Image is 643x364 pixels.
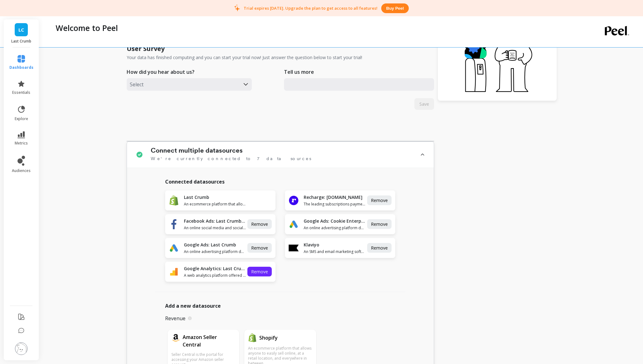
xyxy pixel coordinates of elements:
[184,202,246,207] span: An ecommerce platform that allows anyone to easily sell online, at a retail location, and everywh...
[184,225,246,230] span: An online social media and social networking service.
[284,68,314,76] p: Tell us more
[169,219,179,229] img: api.fb.svg
[184,242,246,248] h1: Google Ads: Last Crumb
[184,273,246,278] span: A web analytics platform offered by Google that tracks and reports website traffic.
[9,65,33,70] span: dashboards
[371,221,388,227] span: Remove
[171,333,180,342] img: api.amazon.svg
[367,195,392,205] button: Remove
[304,218,366,224] h1: Google Ads: Cookie Enterprises, Inc
[127,54,362,61] p: Your data has finished computing and you can start your trial now! Just answer the question below...
[367,219,392,229] button: Remove
[127,68,195,76] p: How did you hear about us?
[371,197,388,203] span: Remove
[56,23,118,33] p: Welcome to Peel
[10,39,33,44] p: Last Crumb
[184,249,246,254] span: An online advertising platform developed by Google, where advertisers bid to display brief advert...
[304,225,366,230] span: An online advertising platform developed by Google, where advertisers bid to display brief advert...
[127,44,165,53] h1: User Survey
[169,195,179,205] img: api.shopify.svg
[184,265,246,272] h1: Google Analytics: Last Crumb
[304,194,366,200] h1: Recharge: [DOMAIN_NAME]
[251,245,268,251] span: Remove
[184,218,246,224] h1: Facebook Ads: Last Crumb FB
[165,315,185,322] p: Revenue
[12,90,30,95] span: essentials
[15,141,28,146] span: metrics
[247,267,272,276] button: Remove
[367,243,392,253] button: Remove
[165,302,221,310] span: Add a new datasource
[251,269,268,275] span: Remove
[169,243,179,253] img: api.google.svg
[259,334,278,341] h1: Shopify
[183,333,235,348] h1: Amazon Seller Central
[381,3,409,13] button: Buy peel
[151,155,311,162] span: We're currently connected to 7 data sources
[151,147,243,154] h1: Connect multiple datasources
[304,242,366,248] h1: Klaviyo
[251,221,268,227] span: Remove
[165,178,225,185] span: Connected datasources
[289,243,299,253] img: api.klaviyo.svg
[15,342,28,355] img: profile picture
[15,116,28,121] span: explore
[18,26,24,33] span: LC
[247,219,272,229] button: Remove
[304,202,366,207] span: The leading subscriptions payments platform designed for merchants.
[12,168,31,173] span: audiences
[169,267,179,277] img: api.google_analytics_4.svg
[371,245,388,251] span: Remove
[304,249,366,254] span: An SMS and email marketing software platform that automates campaigns.
[184,194,246,200] h1: Last Crumb
[289,195,299,205] img: api.recharge.svg
[248,333,257,342] img: api.shopify.svg
[247,243,272,253] button: Remove
[289,219,299,229] img: api.google.svg
[244,5,377,11] p: Trial expires [DATE]. Upgrade the plan to get access to all features!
